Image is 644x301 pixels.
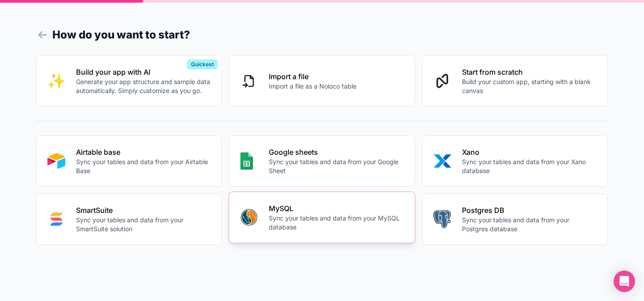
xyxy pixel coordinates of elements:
p: MySQL [269,203,404,214]
div: Quickest [187,59,218,69]
p: Sync your tables and data from your MySQL database [269,214,404,232]
img: SMART_SUITE [47,210,65,228]
button: Start from scratchBuild your custom app, starting with a blank canvas [422,55,608,106]
button: INTERNAL_WITH_AIBuild your app with AIGenerate your app structure and sample data automatically. ... [36,55,222,106]
p: Build your custom app, starting with a blank canvas [462,77,597,95]
p: Sync your tables and data from your SmartSuite solution [76,216,211,233]
p: Sync your tables and data from your Airtable Base [76,157,211,175]
img: GOOGLE_SHEETS [240,152,253,170]
p: Sync your tables and data from your Google Sheet [269,157,404,175]
h1: How do you want to start? [36,27,608,43]
p: Import a file as a Noloco table [269,82,356,91]
button: AIRTABLEAirtable baseSync your tables and data from your Airtable Base [36,136,222,187]
button: SMART_SUITESmartSuiteSync your tables and data from your SmartSuite solution [36,194,222,245]
div: Open Intercom Messenger [614,271,635,292]
p: Generate your app structure and sample data automatically. Simply customize as you go. [76,77,211,95]
p: Sync your tables and data from your Xano database [462,157,597,175]
button: MYSQLMySQLSync your tables and data from your MySQL database [229,192,415,243]
p: Google sheets [269,147,404,157]
p: Postgres DB [462,205,597,216]
p: SmartSuite [76,205,211,216]
img: INTERNAL_WITH_AI [47,72,65,90]
p: Airtable base [76,147,211,157]
img: MYSQL [240,208,258,226]
img: POSTGRES [433,210,451,228]
p: Import a file [269,71,356,82]
button: Import a fileImport a file as a Noloco table [229,55,415,106]
img: XANO [433,152,451,170]
button: GOOGLE_SHEETSGoogle sheetsSync your tables and data from your Google Sheet [229,136,415,187]
img: AIRTABLE [47,152,65,170]
p: Xano [462,147,597,157]
p: Build your app with AI [76,67,211,77]
button: XANOXanoSync your tables and data from your Xano database [422,136,608,187]
p: Sync your tables and data from your Postgres database [462,216,597,233]
button: POSTGRESPostgres DBSync your tables and data from your Postgres database [422,194,608,245]
p: Start from scratch [462,67,597,77]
